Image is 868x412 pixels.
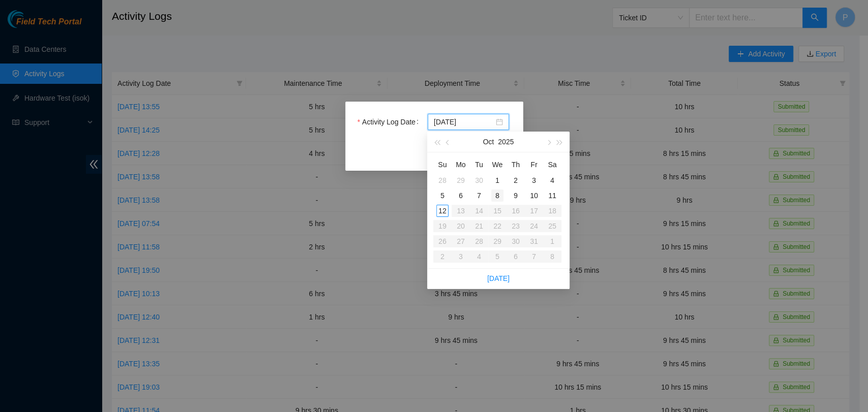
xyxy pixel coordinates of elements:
a: [DATE] [487,274,510,282]
div: 7 [473,189,485,202]
td: 2025-09-29 [452,173,470,188]
td: 2025-10-04 [543,173,561,188]
td: 2025-10-11 [543,188,561,203]
td: 2025-10-08 [488,188,506,203]
div: 8 [491,189,503,202]
td: 2025-10-12 [433,203,452,218]
td: 2025-10-02 [506,173,525,188]
div: 6 [455,189,467,202]
td: 2025-10-09 [506,188,525,203]
th: Th [506,156,525,173]
div: 2 [510,174,522,186]
td: 2025-09-30 [470,173,488,188]
th: Sa [543,156,561,173]
div: 4 [546,174,558,186]
td: 2025-10-01 [488,173,506,188]
div: 11 [546,189,558,202]
div: 9 [510,189,522,202]
button: 2025 [498,132,514,152]
div: 28 [436,174,448,186]
td: 2025-10-06 [452,188,470,203]
div: 1 [491,174,503,186]
div: 5 [436,189,448,202]
th: Fr [525,156,543,173]
label: Activity Log Date [357,114,423,130]
input: Activity Log Date [434,116,494,128]
td: 2025-10-10 [525,188,543,203]
th: Mo [452,156,470,173]
div: 29 [455,174,467,186]
td: 2025-09-28 [433,173,452,188]
th: Su [433,156,452,173]
div: 3 [528,174,540,186]
td: 2025-10-05 [433,188,452,203]
th: We [488,156,506,173]
div: 12 [436,205,448,217]
th: Tu [470,156,488,173]
div: 10 [528,189,540,202]
td: 2025-10-07 [470,188,488,203]
div: 30 [473,174,485,186]
td: 2025-10-03 [525,173,543,188]
button: Oct [483,132,494,152]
